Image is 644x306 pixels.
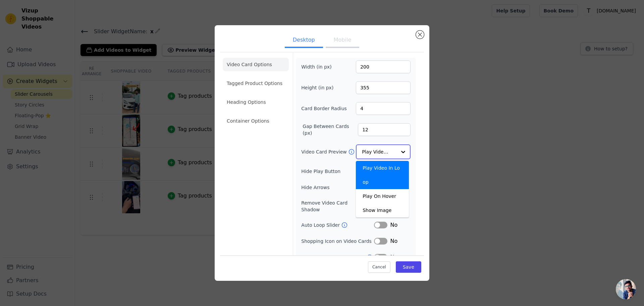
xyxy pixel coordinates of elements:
[301,148,348,155] label: Video Card Preview
[303,123,358,136] label: Gap Between Cards (px)
[301,200,367,213] label: Remove Video Card Shadow
[326,33,359,48] button: Mobile
[223,95,289,109] li: Heading Options
[223,114,289,128] li: Container Options
[223,58,289,71] li: Video Card Options
[301,84,338,91] label: Height (in px)
[223,77,289,90] li: Tagged Product Options
[301,254,366,261] label: Add to Cart on Video Cards
[356,203,409,217] div: Show Image
[390,221,397,229] span: No
[285,33,323,48] button: Desktop
[390,253,397,261] span: No
[416,31,424,39] button: Close modal
[301,238,374,245] label: Shopping Icon on Video Cards
[301,222,341,228] label: Auto Loop Slider
[368,261,390,273] button: Cancel
[356,161,409,189] div: Play Video In Loop
[301,168,374,175] label: Hide Play Button
[301,63,338,70] label: Width (in px)
[396,261,421,273] button: Save
[390,237,397,245] span: No
[616,279,636,299] a: Open chat
[301,105,347,112] label: Card Border Radius
[301,184,374,191] label: Hide Arrows
[356,189,409,203] div: Play On Hover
